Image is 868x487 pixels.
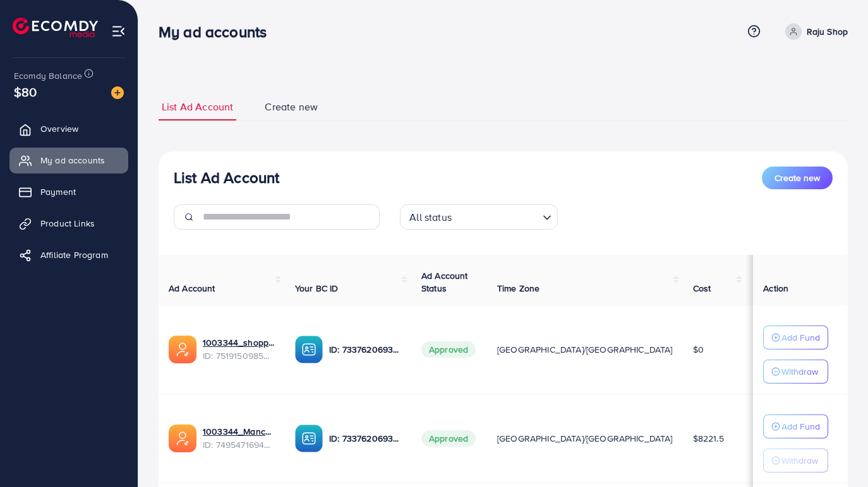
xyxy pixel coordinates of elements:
[14,69,82,82] span: Ecomdy Balance
[295,425,323,452] img: ic-ba-acc.ded83a64.svg
[9,242,128,267] a: Affiliate Program
[203,349,275,362] span: ID: 7519150985080684551
[763,326,828,349] button: Add Fund
[162,100,233,114] span: List Ad Account
[421,269,468,295] span: Ad Account Status
[807,24,848,39] p: Raju Shop
[40,122,78,135] span: Overview
[174,168,279,187] h3: List Ad Account
[40,154,105,167] span: My ad accounts
[159,23,277,41] h3: My ad accounts
[203,336,275,362] div: <span class='underline'>1003344_shoppio_1750688962312</span></br>7519150985080684551
[203,425,275,438] a: 1003344_Manchaster_1745175503024
[763,414,828,438] button: Add Fund
[780,23,848,40] a: Raju Shop
[40,249,108,261] span: Affiliate Program
[265,100,318,114] span: Create new
[14,83,37,101] span: $80
[407,208,454,226] span: All status
[421,341,476,358] span: Approved
[295,336,323,363] img: ic-ba-acc.ded83a64.svg
[497,343,673,356] span: [GEOGRAPHIC_DATA]/[GEOGRAPHIC_DATA]
[203,425,275,451] div: <span class='underline'>1003344_Manchaster_1745175503024</span></br>7495471694526988304
[762,167,833,189] button: Create new
[9,211,128,236] a: Product Links
[169,425,196,452] img: ic-ads-acc.e4c84228.svg
[13,18,98,37] img: logo
[400,204,558,230] div: Search for option
[497,432,673,445] span: [GEOGRAPHIC_DATA]/[GEOGRAPHIC_DATA]
[40,185,76,198] span: Payment
[329,431,401,446] p: ID: 7337620693741338625
[329,342,401,357] p: ID: 7337620693741338625
[111,86,124,99] img: image
[693,432,724,445] span: $8221.5
[295,282,339,295] span: Your BC ID
[781,364,818,379] p: Withdraw
[203,438,275,451] span: ID: 7495471694526988304
[9,179,128,204] a: Payment
[763,282,788,295] span: Action
[169,336,196,363] img: ic-ads-acc.e4c84228.svg
[781,330,820,345] p: Add Fund
[763,360,828,384] button: Withdraw
[421,430,476,447] span: Approved
[111,24,126,38] img: menu
[203,336,275,349] a: 1003344_shoppio_1750688962312
[40,217,95,230] span: Product Links
[169,282,215,295] span: Ad Account
[9,116,128,141] a: Overview
[693,343,704,356] span: $0
[497,282,539,295] span: Time Zone
[775,172,820,184] span: Create new
[763,449,828,472] button: Withdraw
[781,453,818,468] p: Withdraw
[455,206,538,226] input: Search for option
[693,282,711,295] span: Cost
[781,419,820,434] p: Add Fund
[9,148,128,173] a: My ad accounts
